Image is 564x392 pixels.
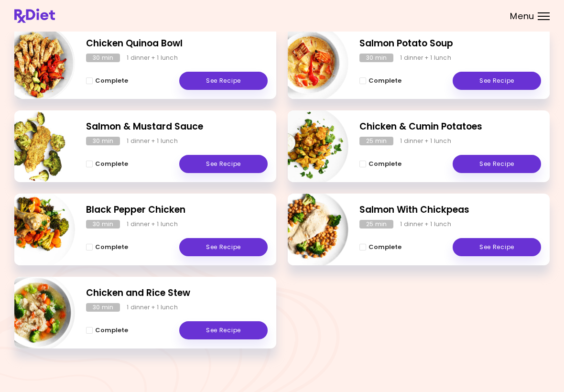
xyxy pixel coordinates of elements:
div: 30 min [86,303,120,312]
h2: Chicken & Cumin Potatoes [359,120,541,134]
button: Complete - Black Pepper Chicken [86,241,128,253]
h2: Chicken Quinoa Bowl [86,37,268,51]
div: 1 dinner + 1 lunch [127,303,178,312]
a: See Recipe - Black Pepper Chicken [179,238,268,256]
div: 25 min [359,137,393,145]
button: Complete - Salmon With Chickpeas [359,241,401,253]
img: Info - Chicken & Cumin Potatoes [269,107,348,186]
span: Complete [95,327,128,334]
div: 25 min [359,220,393,229]
a: See Recipe - Chicken & Cumin Potatoes [453,155,541,173]
h2: Salmon With Chickpeas [359,203,541,217]
h2: Salmon & Mustard Sauce [86,120,268,134]
a: See Recipe - Salmon With Chickpeas [453,238,541,256]
button: Complete - Salmon & Mustard Sauce [86,158,128,170]
span: Menu [510,12,534,21]
span: Complete [95,160,128,168]
span: Complete [95,77,128,85]
div: 30 min [359,54,393,62]
a: See Recipe - Chicken and Rice Stew [179,321,268,339]
button: Complete - Chicken and Rice Stew [86,325,128,336]
div: 1 dinner + 1 lunch [127,220,178,229]
div: 1 dinner + 1 lunch [127,137,178,145]
div: 1 dinner + 1 lunch [400,137,451,145]
a: See Recipe - Salmon & Mustard Sauce [179,155,268,173]
a: See Recipe - Chicken Quinoa Bowl [179,72,268,90]
a: See Recipe - Salmon Potato Soup [453,72,541,90]
img: Info - Salmon With Chickpeas [269,190,348,269]
div: 30 min [86,54,120,62]
button: Complete - Chicken Quinoa Bowl [86,75,128,87]
div: 1 dinner + 1 lunch [400,220,451,229]
div: 1 dinner + 1 lunch [400,54,451,62]
div: 1 dinner + 1 lunch [127,54,178,62]
button: Complete - Salmon Potato Soup [359,75,401,87]
h2: Black Pepper Chicken [86,203,268,217]
span: Complete [369,77,401,85]
img: RxDiet [14,9,55,23]
div: 30 min [86,137,120,145]
button: Complete - Chicken & Cumin Potatoes [359,158,401,170]
h2: Salmon Potato Soup [359,37,541,51]
h2: Chicken and Rice Stew [86,286,268,300]
span: Complete [369,160,401,168]
span: Complete [369,243,401,251]
span: Complete [95,243,128,251]
div: 30 min [86,220,120,229]
img: Info - Salmon Potato Soup [269,23,348,103]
